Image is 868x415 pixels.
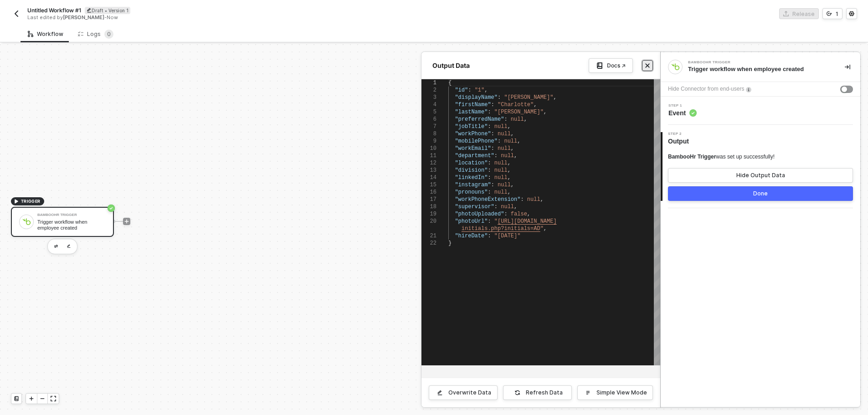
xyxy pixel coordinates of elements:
span: initials.php?initials=AD [462,225,540,232]
span: "hireDate" [455,233,488,239]
span: "jobTitle" [455,123,488,130]
span: null [501,153,514,159]
div: Output Data [429,61,473,70]
span: false [511,211,527,217]
div: Step 1Event [661,104,860,118]
div: 17 [421,196,437,203]
button: Close [642,60,653,71]
span: , [511,145,514,152]
div: 2 [421,87,437,94]
button: 1 [822,8,842,19]
span: , [517,138,520,144]
div: Hide Output Data [736,172,785,179]
img: icon-info [746,87,751,92]
span: : [488,109,491,115]
span: "division" [455,167,488,174]
div: 22 [421,240,437,247]
div: Done [753,190,768,197]
div: 1 [421,79,437,87]
div: 19 [421,210,437,218]
span: icon-play [29,396,34,401]
span: null [504,138,517,144]
div: Draft • Version 1 [85,7,130,14]
span: , [514,153,517,159]
span: icon-settings [849,11,854,16]
button: Simple View Mode [577,385,653,400]
span: null [527,196,540,203]
div: 6 [421,116,437,123]
span: { [448,80,452,86]
span: "preferredName" [455,116,504,123]
span: , [508,160,511,166]
span: "[PERSON_NAME]" [494,109,544,115]
div: 1 [836,10,838,18]
img: back [13,10,20,17]
span: , [484,87,488,93]
span: "photoUrl" [455,218,488,225]
div: 7 [421,123,437,130]
span: : [504,116,507,123]
span: null [494,174,508,181]
div: 10 [421,145,437,152]
span: , [508,123,511,130]
div: Simple View Mode [596,389,647,396]
span: Output [668,137,693,146]
span: "displayName" [455,94,498,101]
span: icon-minus [40,396,45,401]
span: : [488,174,491,181]
span: "supervisor" [455,204,494,210]
span: : [488,160,491,166]
span: "[PERSON_NAME]" [504,94,553,101]
span: , [508,189,511,195]
span: " [494,218,498,225]
div: 21 [421,232,437,240]
span: icon-versioning [827,11,832,16]
span: "linkedIn" [455,174,488,181]
span: : [494,153,498,159]
span: icon-edit [87,8,92,13]
span: "firstName" [455,102,491,108]
span: null [511,116,524,123]
a: Docs ↗ [589,58,633,73]
span: : [488,218,491,225]
span: [PERSON_NAME] [63,14,104,20]
span: , [553,94,556,101]
span: , [511,131,514,137]
span: : [488,167,491,174]
span: : [468,87,471,93]
span: null [498,131,511,137]
button: Refresh Data [503,385,572,400]
span: "id" [455,87,468,93]
span: "photoUploaded" [455,211,504,217]
div: Overwrite Data [448,389,491,396]
span: , [544,109,547,115]
div: 14 [421,174,437,181]
span: , [527,211,530,217]
span: null [501,204,514,210]
span: , [540,196,544,203]
span: [URL][DOMAIN_NAME] [498,218,557,225]
span: , [544,225,547,232]
span: "Charlotte" [498,102,534,108]
div: Logs [78,30,113,39]
span: Untitled Workflow #1 [27,6,81,14]
span: null [494,160,508,166]
div: 18 [421,203,437,210]
span: , [534,102,537,108]
div: Workflow [28,31,63,38]
div: 11 [421,152,437,159]
span: "lastName" [455,109,488,115]
div: BambooHr Trigger [688,61,825,64]
span: , [511,182,514,188]
span: : [488,233,491,239]
span: } [448,240,452,246]
div: 12 [421,159,437,167]
span: , [514,204,517,210]
span: : [491,131,494,137]
span: : [491,145,494,152]
button: Overwrite Data [429,385,498,400]
div: 13 [421,167,437,174]
span: "workEmail" [455,145,491,152]
span: null [494,167,508,174]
